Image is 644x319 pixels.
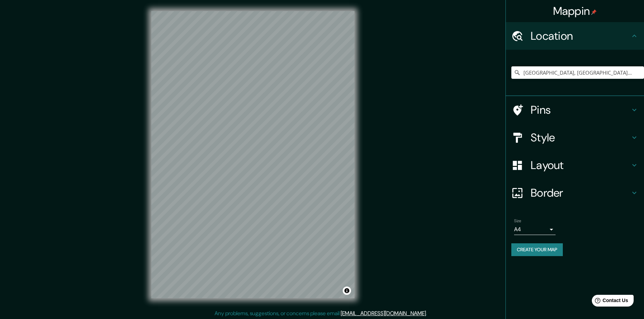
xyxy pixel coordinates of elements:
div: Border [506,179,644,207]
p: Any problems, suggestions, or concerns please email . [215,309,427,318]
h4: Pins [531,103,630,117]
div: A4 [514,224,556,235]
img: pin-icon.png [591,9,597,15]
div: Pins [506,96,644,124]
iframe: Help widget launcher [583,292,636,311]
h4: Mappin [553,4,597,18]
h4: Border [531,186,630,200]
h4: Location [531,29,630,43]
div: Layout [506,151,644,179]
button: Toggle attribution [343,287,351,295]
input: Pick your city or area [511,66,644,79]
h4: Style [531,131,630,144]
h4: Layout [531,158,630,172]
button: Create your map [511,243,563,256]
label: Size [514,218,521,224]
div: . [427,309,428,318]
div: Style [506,124,644,151]
div: . [428,309,429,318]
div: Location [506,22,644,50]
a: [EMAIL_ADDRESS][DOMAIN_NAME] [341,310,426,317]
canvas: Map [151,11,354,298]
